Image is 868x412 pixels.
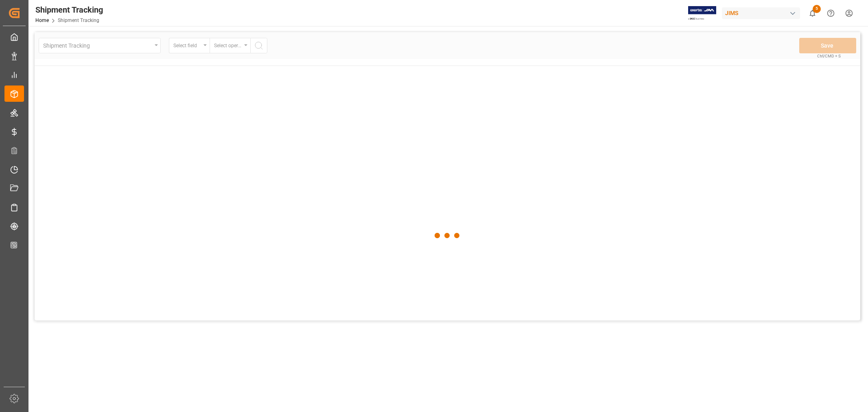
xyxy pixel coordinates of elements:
img: Exertis%20JAM%20-%20Email%20Logo.jpg_1722504956.jpg [688,6,716,20]
div: Shipment Tracking [35,4,103,16]
span: 5 [813,5,821,13]
button: Help Center [822,4,840,22]
button: JIMS [722,5,803,21]
div: JIMS [722,7,800,19]
a: Home [35,18,49,23]
button: show 5 new notifications [803,4,822,22]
